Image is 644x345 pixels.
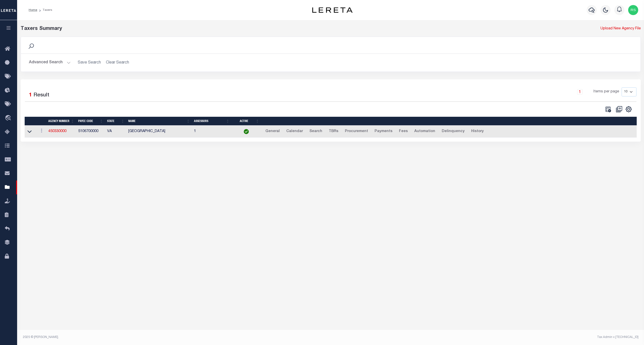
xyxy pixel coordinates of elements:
[263,128,282,136] a: General
[5,115,13,122] i: travel_explore
[37,8,52,12] li: Taxers
[244,129,249,134] img: check-icon-green.svg
[469,128,486,136] a: History
[343,128,370,136] a: Procurement
[593,89,619,95] span: Items per page
[105,117,127,126] th: State: activate to sort column ascending
[126,117,192,126] th: Name: activate to sort column ascending
[48,130,66,133] a: 450330000
[192,126,231,138] td: 1
[312,7,352,13] img: logo-dark.svg
[33,91,49,99] label: Result
[76,117,105,126] th: Payee Code: activate to sort column ascending
[327,128,341,136] a: TBRs
[46,117,76,126] th: Agency Number: activate to sort column ascending
[397,128,410,136] a: Fees
[372,128,395,136] a: Payments
[192,117,231,126] th: Assessors: activate to sort column ascending
[21,25,484,33] div: Taxers Summary
[261,117,637,126] th: &nbsp;
[76,126,105,138] td: 5106700000
[600,26,641,32] a: Upload New Agency File
[439,128,467,136] a: Delinquency
[105,126,127,138] td: VA
[307,128,325,136] a: Search
[29,93,32,98] span: 1
[577,89,583,95] a: 1
[412,128,437,136] a: Automation
[231,117,261,126] th: Active: activate to sort column ascending
[126,126,192,138] td: [GEOGRAPHIC_DATA]
[284,128,305,136] a: Calendar
[29,58,71,68] button: Advanced Search
[29,9,37,12] a: Home
[628,5,638,15] img: svg+xml;base64,PHN2ZyB4bWxucz0iaHR0cDovL3d3dy53My5vcmcvMjAwMC9zdmciIHBvaW50ZXItZXZlbnRzPSJub25lIi...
